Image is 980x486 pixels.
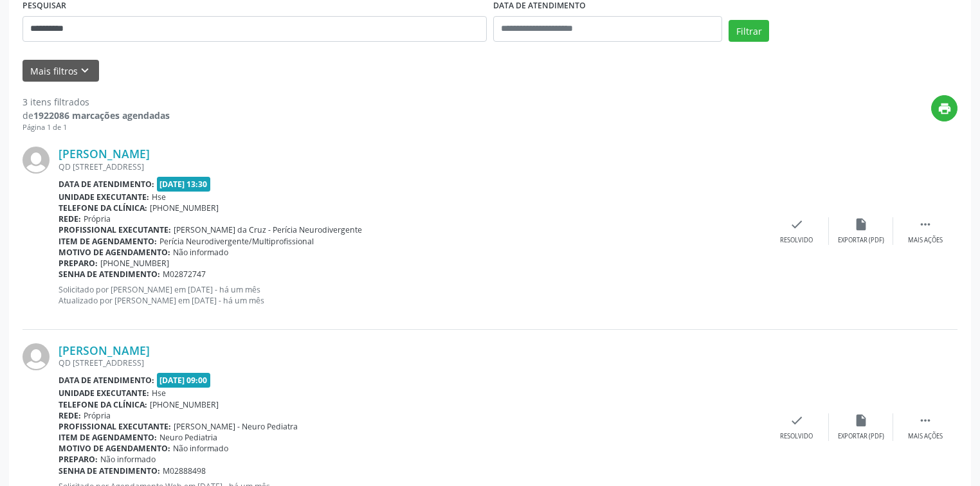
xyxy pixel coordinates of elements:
[59,421,171,432] b: Profissional executante:
[23,60,99,82] button: Mais filtroskeyboard_arrow_down
[790,413,804,428] i: check
[159,432,217,443] span: Neuro Pediatria
[908,236,943,245] div: Mais ações
[59,388,149,399] b: Unidade executante:
[59,465,160,476] b: Senha de atendimento:
[854,217,868,231] i: insert_drive_file
[908,432,943,441] div: Mais ações
[59,203,147,213] b: Telefone da clínica:
[790,217,804,231] i: check
[174,224,362,235] span: [PERSON_NAME] da Cruz - Perícia Neurodivergente
[59,443,170,454] b: Motivo de agendamento:
[59,179,154,190] b: Data de atendimento:
[59,399,147,410] b: Telefone da clínica:
[173,443,228,454] span: Não informado
[23,109,170,122] div: de
[59,258,98,269] b: Preparo:
[59,269,160,280] b: Senha de atendimento:
[84,410,111,421] span: Própria
[150,399,219,410] span: [PHONE_NUMBER]
[59,357,765,368] div: QD [STREET_ADDRESS]
[780,432,813,441] div: Resolvido
[152,192,166,203] span: Hse
[918,217,932,231] i: 
[163,269,206,280] span: M02872747
[159,236,314,247] span: Perícia Neurodivergente/Multiprofissional
[729,20,769,42] button: Filtrar
[838,236,884,245] div: Exportar (PDF)
[59,284,765,306] p: Solicitado por [PERSON_NAME] em [DATE] - há um mês Atualizado por [PERSON_NAME] em [DATE] - há um...
[84,213,111,224] span: Própria
[59,161,765,172] div: QD [STREET_ADDRESS]
[59,213,81,224] b: Rede:
[918,413,932,428] i: 
[173,247,228,258] span: Não informado
[838,432,884,441] div: Exportar (PDF)
[59,343,150,357] a: [PERSON_NAME]
[59,247,170,258] b: Motivo de agendamento:
[59,147,150,161] a: [PERSON_NAME]
[100,258,169,269] span: [PHONE_NUMBER]
[157,373,211,388] span: [DATE] 09:00
[163,465,206,476] span: M02888498
[23,147,50,174] img: img
[938,102,952,116] i: print
[59,454,98,465] b: Preparo:
[23,122,170,133] div: Página 1 de 1
[931,95,957,122] button: print
[59,192,149,203] b: Unidade executante:
[174,421,298,432] span: [PERSON_NAME] - Neuro Pediatra
[150,203,219,213] span: [PHONE_NUMBER]
[152,388,166,399] span: Hse
[157,177,211,192] span: [DATE] 13:30
[23,95,170,109] div: 3 itens filtrados
[59,224,171,235] b: Profissional executante:
[854,413,868,428] i: insert_drive_file
[59,432,157,443] b: Item de agendamento:
[23,343,50,370] img: img
[59,410,81,421] b: Rede:
[59,375,154,386] b: Data de atendimento:
[33,109,170,122] strong: 1922086 marcações agendadas
[100,454,156,465] span: Não informado
[780,236,813,245] div: Resolvido
[59,236,157,247] b: Item de agendamento:
[78,64,92,78] i: keyboard_arrow_down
